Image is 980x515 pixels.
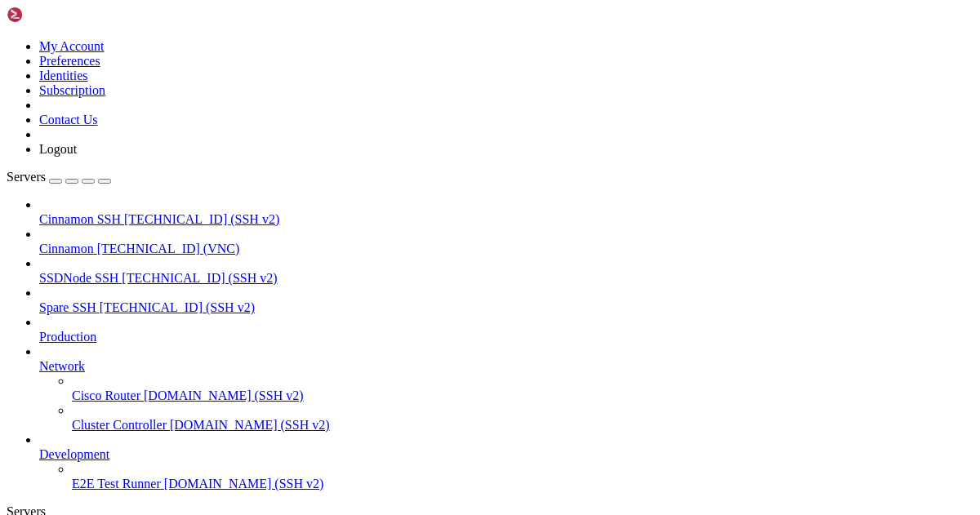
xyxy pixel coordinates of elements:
[39,344,973,433] li: Network
[39,359,973,374] a: Network
[72,374,973,403] li: Cisco Router [DOMAIN_NAME] (SSH v2)
[39,39,105,53] a: My Account
[124,212,279,226] span: [TECHNICAL_ID] (SSH v2)
[72,418,973,433] a: Cluster Controller [DOMAIN_NAME] (SSH v2)
[72,477,973,491] a: E2E Test Runner [DOMAIN_NAME] (SSH v2)
[164,477,324,491] span: [DOMAIN_NAME] (SSH v2)
[39,447,109,461] span: Development
[39,330,973,344] a: Production
[39,315,973,344] li: Production
[39,242,94,255] span: Cinnamon
[39,227,973,256] li: Cinnamon [TECHNICAL_ID] (VNC)
[39,142,77,156] a: Logout
[39,433,973,491] li: Development
[72,477,161,491] span: E2E Test Runner
[39,198,973,227] li: Cinnamon SSH [TECHNICAL_ID] (SSH v2)
[39,271,973,286] a: SSDNode SSH [TECHNICAL_ID] (SSH v2)
[39,300,973,315] a: Spare SSH [TECHNICAL_ID] (SSH v2)
[72,403,973,433] li: Cluster Controller [DOMAIN_NAME] (SSH v2)
[72,462,973,491] li: E2E Test Runner [DOMAIN_NAME] (SSH v2)
[7,170,111,184] a: Servers
[39,54,100,68] a: Preferences
[39,212,973,227] a: Cinnamon SSH [TECHNICAL_ID] (SSH v2)
[39,447,973,462] a: Development
[170,418,330,432] span: [DOMAIN_NAME] (SSH v2)
[39,256,973,286] li: SSDNode SSH [TECHNICAL_ID] (SSH v2)
[39,242,973,256] a: Cinnamon [TECHNICAL_ID] (VNC)
[39,359,85,373] span: Network
[39,330,96,344] span: Production
[39,271,118,285] span: SSDNode SSH
[39,113,98,127] a: Contact Us
[39,212,121,226] span: Cinnamon SSH
[72,388,140,402] span: Cisco Router
[7,7,100,23] img: Shellngn
[39,300,96,314] span: Spare SSH
[122,271,277,285] span: [TECHNICAL_ID] (SSH v2)
[144,388,304,402] span: [DOMAIN_NAME] (SSH v2)
[72,388,973,403] a: Cisco Router [DOMAIN_NAME] (SSH v2)
[39,69,88,82] a: Identities
[100,300,255,314] span: [TECHNICAL_ID] (SSH v2)
[72,418,167,432] span: Cluster Controller
[39,83,105,97] a: Subscription
[97,242,240,255] span: [TECHNICAL_ID] (VNC)
[7,170,46,184] span: Servers
[39,286,973,315] li: Spare SSH [TECHNICAL_ID] (SSH v2)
